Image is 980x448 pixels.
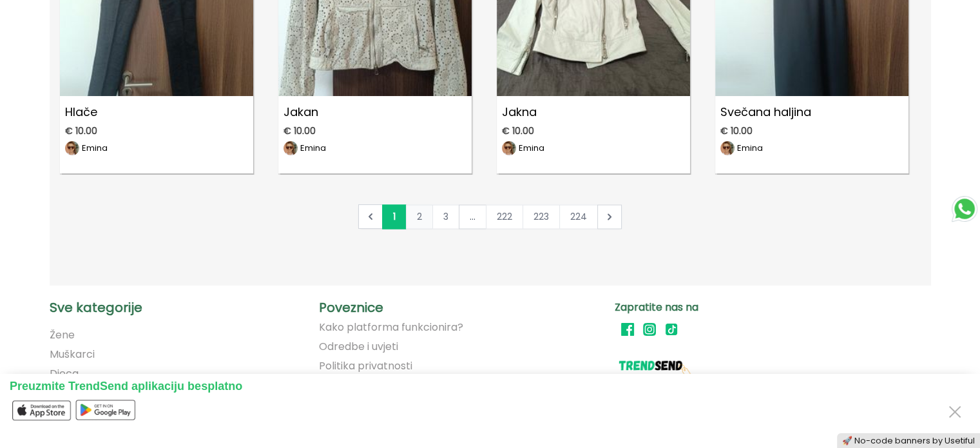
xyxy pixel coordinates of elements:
[283,126,316,136] span: € 10.00
[319,301,610,314] p: Poveznice
[603,210,616,223] a: Next page
[502,126,534,136] span: € 10.00
[358,204,622,229] ul: Pagination
[459,204,486,229] a: Jump forward
[615,345,692,384] img: logo
[65,141,79,155] img: image
[502,141,516,155] img: image
[715,101,908,123] p: Svečana haljina
[432,204,459,229] a: Page 3
[10,380,242,393] span: Preuzmite TrendSend aplikaciju besplatno
[50,347,95,362] a: Muškarci
[737,144,763,152] p: Emina
[50,366,79,381] a: Djeca
[319,322,463,333] a: Kako platforma funkcionira?
[364,210,377,223] a: Previous page
[406,204,433,229] a: Page 2
[615,301,905,314] p: Zapratite nas na
[523,204,560,229] a: Page 223
[519,144,544,152] p: Emina
[319,360,412,372] a: Politika privatnosti
[283,141,298,155] img: image
[278,101,472,123] p: Jakan
[50,301,314,314] p: Sve kategorije
[945,399,965,423] button: Close
[319,341,398,353] a: Odredbe i uvjeti
[559,204,598,229] a: Page 224
[65,126,97,136] span: € 10.00
[497,101,690,123] p: Jakna
[486,204,523,229] a: Page 222
[50,327,75,342] a: Žene
[60,101,253,123] p: Hlače
[842,435,975,446] a: 🚀 No-code banners by Usetiful
[382,204,407,229] a: Page 1 is your current page
[300,144,326,152] p: Emina
[720,126,753,136] span: € 10.00
[720,141,735,155] img: image
[82,144,108,152] p: Emina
